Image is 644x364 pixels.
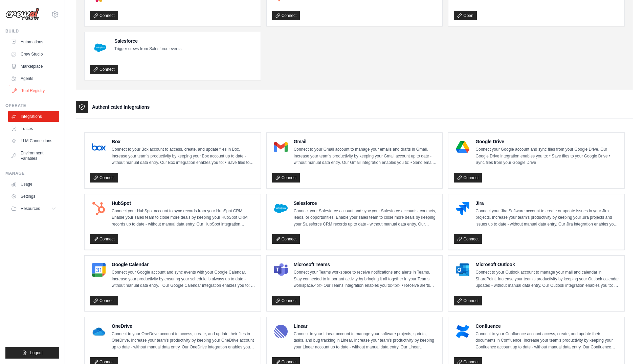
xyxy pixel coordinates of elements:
[8,135,59,146] a: LLM Connections
[454,234,482,244] a: Connect
[114,38,181,44] h4: Salesforce
[8,203,59,214] button: Resources
[454,173,482,183] a: Connect
[92,325,106,338] img: OneDrive Logo
[92,263,106,277] img: Google Calendar Logo
[456,202,469,215] img: Jira Logo
[114,46,181,52] p: Trigger crews from Salesforce events
[90,65,118,74] a: Connect
[112,200,255,207] h4: HubSpot
[90,11,118,20] a: Connect
[8,73,59,84] a: Agents
[112,208,255,228] p: Connect your HubSpot account to sync records from your HubSpot CRM. Enable your sales team to clo...
[456,325,469,338] img: Confluence Logo
[5,103,59,108] div: Operate
[294,138,437,145] h4: Gmail
[112,323,255,329] h4: OneDrive
[112,269,255,289] p: Connect your Google account and sync events with your Google Calendar. Increase your productivity...
[475,331,619,351] p: Connect to your Confluence account access, create, and update their documents in Confluence. Incr...
[454,11,476,20] a: Open
[274,325,288,338] img: Linear Logo
[8,37,59,47] a: Automations
[8,191,59,202] a: Settings
[112,331,255,351] p: Connect to your OneDrive account to access, create, and update their files in OneDrive. Increase ...
[92,104,150,110] h3: Authenticated Integrations
[8,61,59,72] a: Marketplace
[456,140,469,154] img: Google Drive Logo
[272,11,300,20] a: Connect
[21,206,40,211] span: Resources
[8,123,59,134] a: Traces
[274,263,288,277] img: Microsoft Teams Logo
[112,146,255,166] p: Connect to your Box account to access, create, and update files in Box. Increase your team’s prod...
[272,173,300,183] a: Connect
[30,350,43,356] span: Logout
[8,148,59,164] a: Environment Variables
[90,173,118,183] a: Connect
[294,331,437,351] p: Connect to your Linear account to manage your software projects, sprints, tasks, and bug tracking...
[475,146,619,166] p: Connect your Google account and sync files from your Google Drive. Our Google Drive integration e...
[475,269,619,289] p: Connect to your Outlook account to manage your mail and calendar in SharePoint. Increase your tea...
[294,146,437,166] p: Connect to your Gmail account to manage your emails and drafts in Gmail. Increase your team’s pro...
[5,171,59,176] div: Manage
[475,261,619,268] h4: Microsoft Outlook
[294,208,437,228] p: Connect your Salesforce account and sync your Salesforce accounts, contacts, leads, or opportunit...
[294,269,437,289] p: Connect your Teams workspace to receive notifications and alerts in Teams. Stay connected to impo...
[92,140,106,154] img: Box Logo
[475,138,619,145] h4: Google Drive
[9,85,60,96] a: Tool Registry
[8,49,59,60] a: Crew Studio
[8,179,59,190] a: Usage
[112,138,255,145] h4: Box
[294,261,437,268] h4: Microsoft Teams
[112,261,255,268] h4: Google Calendar
[5,347,59,359] button: Logout
[272,296,300,305] a: Connect
[274,202,288,215] img: Salesforce Logo
[454,296,482,305] a: Connect
[294,200,437,207] h4: Salesforce
[92,40,108,56] img: Salesforce Logo
[5,8,39,21] img: Logo
[8,111,59,122] a: Integrations
[274,140,288,154] img: Gmail Logo
[272,234,300,244] a: Connect
[90,234,118,244] a: Connect
[475,323,619,329] h4: Confluence
[475,200,619,207] h4: Jira
[90,296,118,305] a: Connect
[456,263,469,277] img: Microsoft Outlook Logo
[294,323,437,329] h4: Linear
[5,28,59,34] div: Build
[475,208,619,228] p: Connect your Jira Software account to create or update issues in your Jira projects. Increase you...
[92,202,106,215] img: HubSpot Logo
